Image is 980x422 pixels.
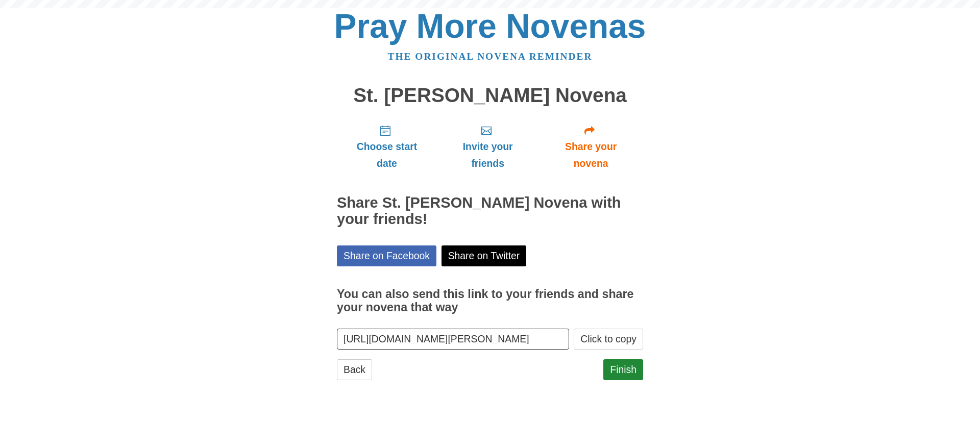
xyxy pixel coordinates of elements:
[538,116,643,177] a: Share your novena
[442,245,527,266] a: Share on Twitter
[388,51,593,62] a: The original novena reminder
[337,359,372,380] a: Back
[337,195,643,228] h2: Share St. [PERSON_NAME] Novena with your friends!
[437,116,538,177] a: Invite your friends
[337,116,437,177] a: Choose start date
[447,138,528,172] span: Invite your friends
[574,329,643,350] button: Click to copy
[603,359,643,380] a: Finish
[549,138,633,172] span: Share your novena
[334,7,646,45] a: Pray More Novenas
[337,245,436,266] a: Share on Facebook
[337,85,643,107] h1: St. [PERSON_NAME] Novena
[347,138,427,172] span: Choose start date
[337,288,643,314] h3: You can also send this link to your friends and share your novena that way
